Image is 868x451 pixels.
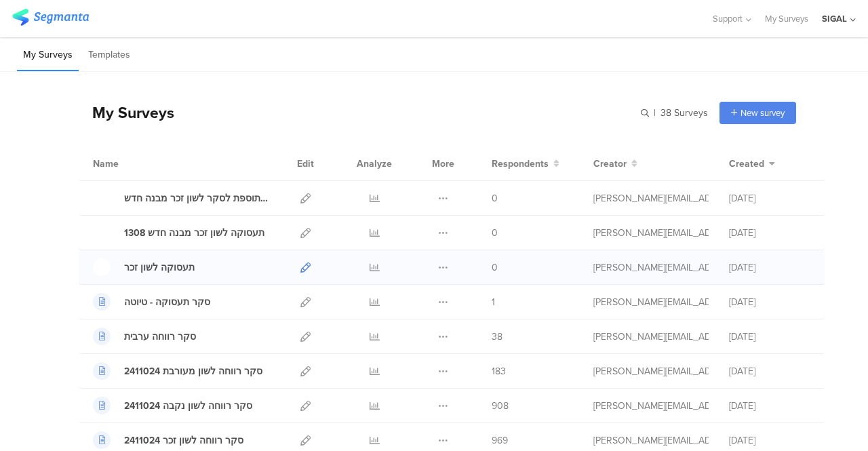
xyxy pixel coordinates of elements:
div: סקר תעסוקה - טיוטה [124,295,210,309]
span: 183 [492,364,506,378]
div: [DATE] [729,399,810,413]
div: sigal@lgbt.org.il [593,433,709,448]
div: סקר רווחה לשון מעורבת 2411024 [124,364,262,378]
div: סקר רווחה ערבית [124,330,196,344]
div: More [429,146,458,180]
li: Templates [82,39,136,71]
div: [DATE] [729,226,810,240]
div: [DATE] [729,433,810,448]
a: סקר רווחה לשון מעורבת 2411024 [93,362,262,380]
div: Edit [291,146,320,180]
div: תעסוקה לשון זכר [124,260,195,275]
div: סקר רווחה לשון נקבה 2411024 [124,399,252,413]
span: 38 [492,330,502,344]
div: חלקים לתוספת לסקר לשון זכר מבנה חדש [124,191,271,205]
a: חלקים לתוספת לסקר לשון זכר מבנה חדש [93,189,271,207]
a: סקר רווחה לשון נקבה 2411024 [93,397,252,414]
div: סקר רווחה לשון זכר 2411024 [124,433,243,448]
div: My Surveys [79,101,174,124]
span: 908 [492,399,509,413]
a: סקר רווחה ערבית [93,328,196,345]
div: Name [93,157,174,171]
img: segmanta logo [12,9,89,26]
a: תעסוקה לשון זכר מבנה חדש 1308 [93,224,264,241]
div: sigal@lgbt.org.il [593,226,709,240]
div: [DATE] [729,330,810,344]
span: | [652,106,658,120]
div: sigal@lgbt.org.il [593,399,709,413]
span: 38 Surveys [660,106,708,120]
div: sigal@lgbt.org.il [593,295,709,309]
div: sigal@lgbt.org.il [593,191,709,205]
div: sigal@lgbt.org.il [593,330,709,344]
button: Creator [593,157,637,171]
div: sigal@lgbt.org.il [593,260,709,275]
span: 0 [492,260,498,275]
div: [DATE] [729,191,810,205]
a: סקר רווחה לשון זכר 2411024 [93,431,243,449]
button: Respondents [492,157,559,171]
span: Support [713,12,743,25]
li: My Surveys [17,39,79,71]
div: תעסוקה לשון זכר מבנה חדש 1308 [124,226,264,240]
span: 969 [492,433,508,448]
button: Created [729,157,775,171]
a: תעסוקה לשון זכר [93,258,195,276]
a: סקר תעסוקה - טיוטה [93,293,210,311]
div: SIGAL [822,12,847,25]
div: sigal@lgbt.org.il [593,364,709,378]
div: Analyze [354,146,395,180]
span: 1 [492,295,495,309]
div: [DATE] [729,364,810,378]
div: [DATE] [729,295,810,309]
span: New survey [741,106,785,119]
span: Respondents [492,157,549,171]
span: Creator [593,157,627,171]
span: 0 [492,191,498,205]
span: 0 [492,226,498,240]
span: Created [729,157,764,171]
div: [DATE] [729,260,810,275]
